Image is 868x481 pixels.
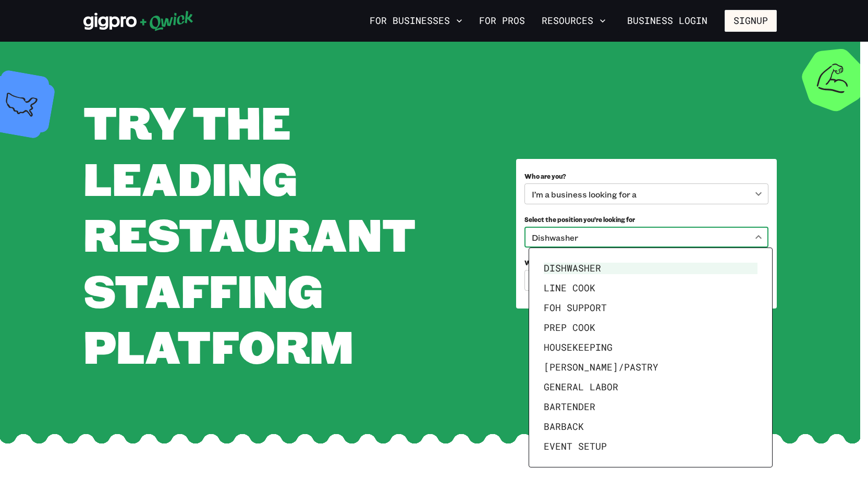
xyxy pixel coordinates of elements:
li: Line Cook [540,278,762,298]
li: FOH Support [540,298,762,318]
li: Barback [540,417,762,437]
li: Bartender [540,397,762,417]
li: Event Setup [540,437,762,457]
li: Prep Cook [540,318,762,338]
li: General Labor [540,377,762,397]
li: [PERSON_NAME]/Pastry [540,357,762,377]
li: Dishwasher [540,258,762,278]
li: Housekeeping [540,338,762,357]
